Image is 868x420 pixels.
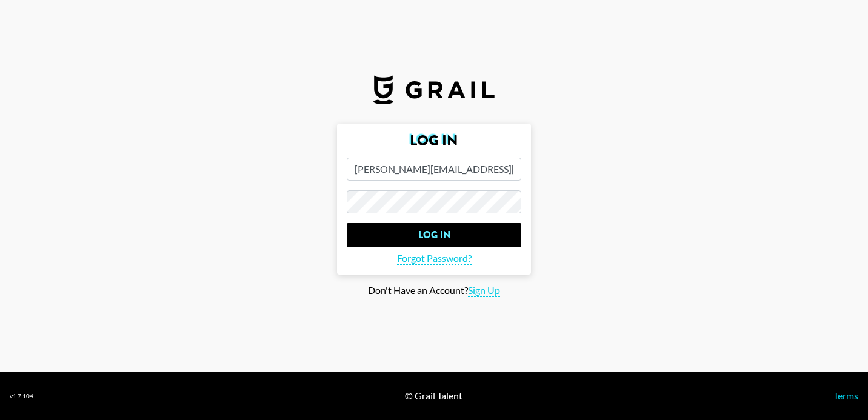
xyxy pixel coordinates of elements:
[468,284,500,297] span: Sign Up
[10,284,858,297] div: Don't Have an Account?
[347,133,521,148] h2: Log In
[397,252,472,265] span: Forgot Password?
[10,392,33,400] div: v 1.7.104
[347,223,521,247] input: Log In
[373,75,495,104] img: Grail Talent Logo
[833,390,858,401] a: Terms
[405,390,462,402] div: © Grail Talent
[347,158,521,181] input: Email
